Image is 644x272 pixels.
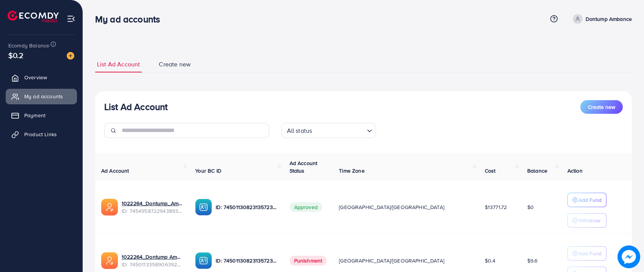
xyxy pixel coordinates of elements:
span: Balance [527,167,547,175]
h3: My ad accounts [95,14,166,25]
button: Withdraw [567,213,606,228]
p: Add Fund [578,195,602,204]
div: <span class='underline'>1022264_Dontump Ambance_1734614691309</span></br>7450113358906392577 [122,253,183,269]
a: Product Links [6,127,77,142]
span: $0.2 [8,50,24,61]
img: logo [8,11,59,22]
img: ic-ads-acc.e4c84228.svg [101,199,118,215]
div: <span class='underline'>1022264_Dontump_Ambance_1735742847027</span></br>7454958722943893505 [122,200,183,215]
span: Payment [24,112,45,119]
span: Cost [485,167,496,175]
span: Overview [24,74,47,81]
span: $13771.72 [485,203,507,211]
span: Action [567,167,583,175]
span: Your BC ID [195,167,221,175]
span: Punishment [290,256,327,266]
button: Create new [580,100,623,114]
img: menu [67,14,75,23]
p: Dontump Ambance [586,14,632,24]
span: All status [285,125,314,136]
span: $0.4 [485,257,496,264]
a: My ad accounts [6,89,77,104]
div: Search for option [281,123,376,138]
span: Approved [290,202,322,212]
span: My ad accounts [24,93,63,100]
span: Ad Account Status [290,159,318,175]
a: 1022264_Dontump_Ambance_1735742847027 [122,200,183,207]
span: Ecomdy Balance [8,42,49,49]
img: image [67,52,74,60]
p: Withdraw [578,216,600,225]
a: Overview [6,70,77,85]
button: Add Fund [567,193,606,207]
span: ID: 7454958722943893505 [122,207,183,215]
h3: List Ad Account [104,101,168,112]
span: Create new [588,103,615,111]
span: Product Links [24,130,57,138]
span: [GEOGRAPHIC_DATA]/[GEOGRAPHIC_DATA] [339,257,444,264]
p: Add Fund [578,249,602,258]
span: $9.6 [527,257,538,264]
button: Add Fund [567,246,606,261]
span: Ad Account [101,167,129,175]
p: ID: 7450113082313572369 [216,256,277,265]
img: image [619,247,639,267]
a: Payment [6,108,77,123]
a: 1022264_Dontump Ambance_1734614691309 [122,253,183,261]
input: Search for option [314,124,364,136]
a: Dontump Ambance [570,14,632,24]
img: ic-ba-acc.ded83a64.svg [195,252,212,269]
span: ID: 7450113358906392577 [122,261,183,268]
p: ID: 7450113082313572369 [216,203,277,212]
span: [GEOGRAPHIC_DATA]/[GEOGRAPHIC_DATA] [339,203,444,211]
span: List Ad Account [97,60,140,69]
span: Create new [159,60,191,69]
img: ic-ba-acc.ded83a64.svg [195,199,212,215]
img: ic-ads-acc.e4c84228.svg [101,252,118,269]
span: $0 [527,203,534,211]
span: Time Zone [339,167,364,175]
